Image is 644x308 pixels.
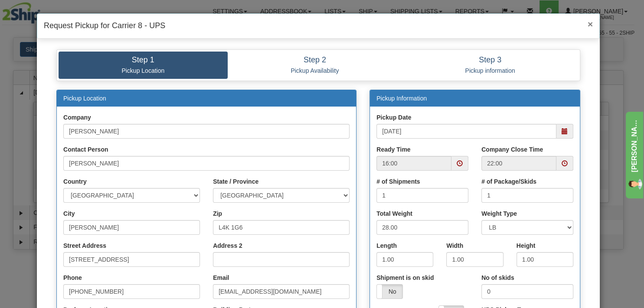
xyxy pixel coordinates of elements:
label: Weight Type [481,209,517,218]
label: Zip [213,209,222,218]
p: Pickup information [409,67,572,75]
label: Shipment is on skid [376,273,434,282]
label: Pickup Date [376,113,411,122]
label: Email [213,273,229,282]
label: # of Package/Skids [481,177,536,186]
label: Ready Time [376,145,410,154]
label: Height [517,241,536,250]
span: × [588,19,593,29]
h4: Step 1 [65,56,221,65]
iframe: chat widget [624,110,643,198]
label: Street Address [63,241,106,250]
a: Pickup Information [376,95,427,102]
label: Address 2 [213,241,242,250]
label: No of skids [481,273,514,282]
h4: Request Pickup for Carrier 8 - UPS [44,20,593,32]
h4: Step 3 [409,56,572,65]
p: Pickup Location [65,67,221,75]
p: [PERSON_NAME] [26,6,80,14]
label: Width [446,241,463,250]
p: Pickup Availability [234,67,396,75]
label: Country [63,177,87,186]
label: Company [63,113,91,122]
label: City [63,209,75,218]
a: Step 2 Pickup Availability [228,52,402,79]
label: State / Province [213,177,258,186]
img: Agent profile image [7,3,22,18]
a: Step 1 Pickup Location [59,52,228,79]
label: Length [376,241,397,250]
label: Company Close Time [481,145,543,154]
button: Close [588,19,593,29]
label: No [377,285,402,298]
a: Step 3 Pickup information [402,52,578,79]
label: Phone [63,273,82,282]
label: # of Shipments [376,177,420,186]
label: Contact Person [63,145,108,154]
a: Pickup Location [63,95,106,102]
label: Total Weight [376,209,412,218]
h4: Step 2 [234,56,396,65]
